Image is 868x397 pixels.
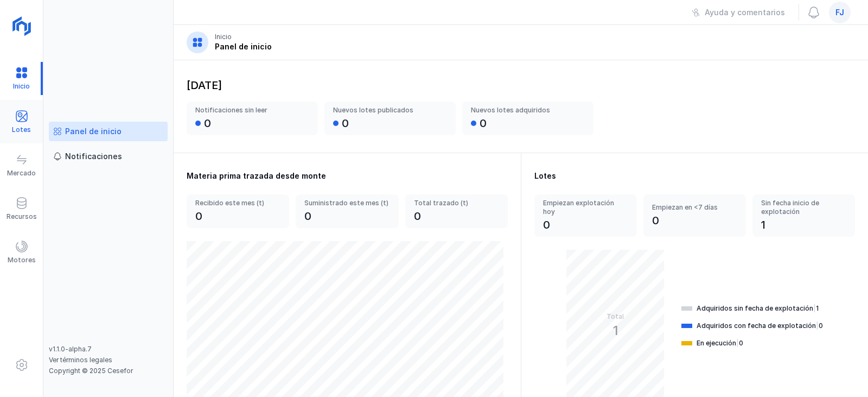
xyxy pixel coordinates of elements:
[8,12,35,40] img: logoRight.svg
[333,106,435,115] div: Nuevos lotes publicados
[643,194,746,237] a: Empiezan en <7 días0
[215,33,232,41] div: Inicio
[8,256,36,264] div: Motores
[215,41,272,52] div: Panel de inicio
[195,199,280,207] div: Recibido este mes (t)
[414,209,421,224] div: 0
[685,3,792,22] button: Ayuda y comentarios
[12,125,31,134] div: Lotes
[652,203,725,212] div: Empiezan en <7 días
[543,199,616,216] div: Empiezan explotación hoy
[65,126,122,137] div: Panel de inicio
[534,171,855,181] div: Lotes
[462,102,593,135] a: Nuevos lotes adquiridos0
[752,194,855,237] a: Sin fecha inicio de explotación1
[414,199,499,207] div: Total trazado (t)
[835,7,844,18] span: fj
[49,345,168,354] div: v1.1.0-alpha.7
[7,169,36,178] div: Mercado
[736,339,739,347] span: |
[324,102,456,135] a: Nuevos lotes publicados0
[697,304,819,313] div: Adquiridos sin fecha de explotación 1
[480,116,487,131] div: 0
[65,151,122,162] div: Notificaciones
[187,78,855,89] div: [DATE]
[342,116,349,131] div: 0
[697,339,743,348] div: En ejecución 0
[7,212,37,221] div: Recursos
[534,194,637,237] a: Empiezan explotación hoy0
[187,102,318,135] a: Notificaciones sin leer0
[761,217,765,232] div: 1
[49,356,112,364] a: Ver términos legales
[49,122,168,141] a: Panel de inicio
[49,367,168,375] div: Copyright © 2025 Cesefor
[705,7,785,18] div: Ayuda y comentarios
[816,322,819,330] span: |
[304,209,311,224] div: 0
[195,209,202,224] div: 0
[813,304,816,312] span: |
[471,106,573,115] div: Nuevos lotes adquiridos
[697,322,823,330] div: Adquiridos con fecha de explotación 0
[204,116,211,131] div: 0
[49,147,168,166] a: Notificaciones
[761,199,834,216] div: Sin fecha inicio de explotación
[304,199,390,207] div: Suministrado este mes (t)
[652,213,659,228] div: 0
[195,106,297,115] div: Notificaciones sin leer
[187,171,508,181] div: Materia prima trazada desde monte
[543,217,550,232] div: 0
